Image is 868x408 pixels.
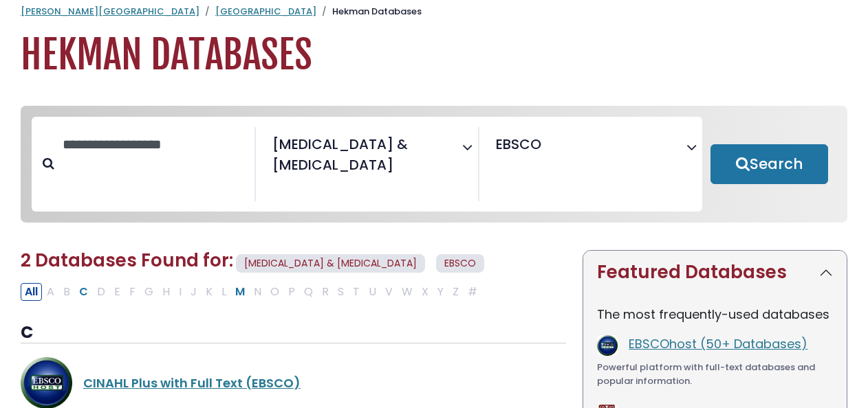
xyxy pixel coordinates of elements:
span: EBSCO [436,254,484,273]
a: [GEOGRAPHIC_DATA] [215,5,316,18]
li: EBSCO [490,134,541,155]
button: Filter Results M [231,283,249,301]
div: Powerful platform with full-text databases and popular information. [597,361,833,387]
h3: C [21,323,566,343]
textarea: Search [544,141,554,156]
button: Filter Results C [75,283,92,301]
a: EBSCOhost (50+ Databases) [629,335,807,352]
p: The most frequently-used databases [597,305,833,324]
li: Hekman Databases [316,5,422,19]
span: EBSCO [496,134,541,155]
span: [MEDICAL_DATA] & [MEDICAL_DATA] [272,134,460,175]
h1: Hekman Databases [21,32,847,78]
div: Alpha-list to filter by first letter of database name [21,282,483,299]
span: [MEDICAL_DATA] & [MEDICAL_DATA] [236,254,425,273]
li: Speech Pathology & Audiology [267,134,460,175]
button: Featured Databases [583,251,847,294]
a: CINAHL Plus with Full Text (EBSCO) [83,374,301,392]
a: [PERSON_NAME][GEOGRAPHIC_DATA] [21,5,199,18]
span: 2 Databases Found for: [21,248,233,273]
textarea: Search [267,181,276,195]
nav: breadcrumb [21,5,847,19]
button: Submit for Search Results [710,144,828,184]
input: Search database by title or keyword [54,133,254,156]
nav: Search filters [21,106,847,223]
button: All [21,283,42,301]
